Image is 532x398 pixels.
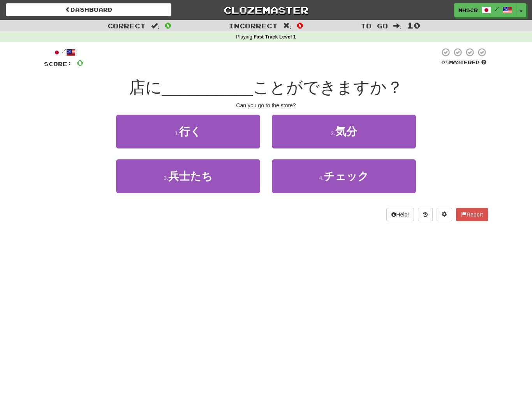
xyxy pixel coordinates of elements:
[495,6,499,12] span: /
[441,59,449,65] span: 0 %
[272,115,416,148] button: 2.気分
[335,126,357,138] span: 気分
[361,22,388,30] span: To go
[331,130,335,136] small: 2 .
[254,34,296,40] strong: Fast Track Level 1
[297,21,303,30] span: 0
[324,170,369,182] span: チェック
[162,78,253,96] span: __________
[116,159,260,193] button: 3.兵士たち
[418,208,433,221] button: Round history (alt+y)
[456,208,488,221] button: Report
[129,78,162,96] span: 店に
[458,7,478,14] span: MHScr
[44,101,488,109] div: Can you go to the store?
[168,170,213,182] span: 兵士たち
[407,21,420,30] span: 10
[319,175,324,181] small: 4 .
[454,3,516,17] a: MHScr /
[175,130,180,136] small: 1 .
[77,58,83,68] span: 0
[253,78,403,96] span: ことができますか？
[393,23,402,29] span: :
[229,22,278,30] span: Incorrect
[44,47,83,57] div: /
[164,175,168,181] small: 3 .
[165,21,171,30] span: 0
[283,23,292,29] span: :
[183,3,349,17] a: Clozemaster
[107,22,146,30] span: Correct
[151,23,160,29] span: :
[44,61,72,67] span: Score:
[440,59,488,66] div: Mastered
[179,126,201,138] span: 行く
[272,159,416,193] button: 4.チェック
[386,208,414,221] button: Help!
[116,115,260,148] button: 1.行く
[6,3,171,16] a: Dashboard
